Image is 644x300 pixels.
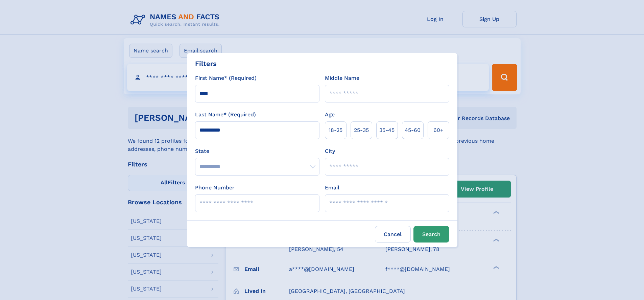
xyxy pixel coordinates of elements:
[195,111,256,119] label: Last Name* (Required)
[375,226,411,243] label: Cancel
[325,184,339,192] label: Email
[325,74,359,82] label: Middle Name
[329,126,342,134] span: 18‑25
[413,226,449,243] button: Search
[354,126,369,134] span: 25‑35
[379,126,395,134] span: 35‑45
[325,147,335,155] label: City
[325,111,335,119] label: Age
[405,126,421,134] span: 45‑60
[433,126,444,134] span: 60+
[195,59,217,69] div: Filters
[195,184,235,192] label: Phone Number
[195,74,257,82] label: First Name* (Required)
[195,147,319,155] label: State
